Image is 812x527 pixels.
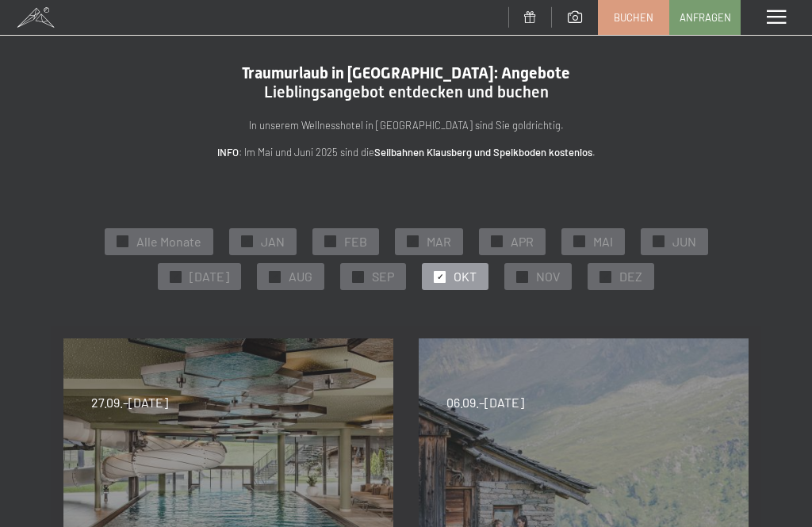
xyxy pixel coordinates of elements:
[243,236,250,247] span: ✓
[593,233,613,250] span: MAI
[91,394,168,411] span: 27.09.–[DATE]
[493,236,500,247] span: ✓
[614,10,653,25] span: Buchen
[576,236,582,247] span: ✓
[355,271,362,282] span: ✓
[446,394,524,411] span: 06.09.–[DATE]
[119,236,125,247] span: ✓
[599,1,668,34] a: Buchen
[190,268,229,285] span: [DATE]
[427,233,451,250] span: MAR
[217,146,239,158] strong: INFO
[272,271,278,282] span: ✓
[372,268,394,285] span: SEP
[289,268,312,285] span: AUG
[63,144,749,161] p: : Im Mai und Juni 2025 sind die .
[136,233,201,250] span: Alle Monate
[409,236,416,247] span: ✓
[63,117,749,134] p: In unserem Wellnesshotel in [GEOGRAPHIC_DATA] sind Sie goldrichtig.
[511,233,534,250] span: APR
[327,236,333,247] span: ✓
[437,271,443,282] span: ✓
[603,271,609,282] span: ✓
[261,233,285,250] span: JAN
[536,268,560,285] span: NOV
[454,268,477,285] span: OKT
[672,233,696,250] span: JUN
[242,63,570,82] span: Traumurlaub in [GEOGRAPHIC_DATA]: Angebote
[619,268,642,285] span: DEZ
[680,10,731,25] span: Anfragen
[519,271,526,282] span: ✓
[173,271,179,282] span: ✓
[344,233,367,250] span: FEB
[655,236,661,247] span: ✓
[670,1,740,34] a: Anfragen
[374,146,592,158] strong: Seilbahnen Klausberg und Speikboden kostenlos
[264,82,549,101] span: Lieblingsangebot entdecken und buchen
